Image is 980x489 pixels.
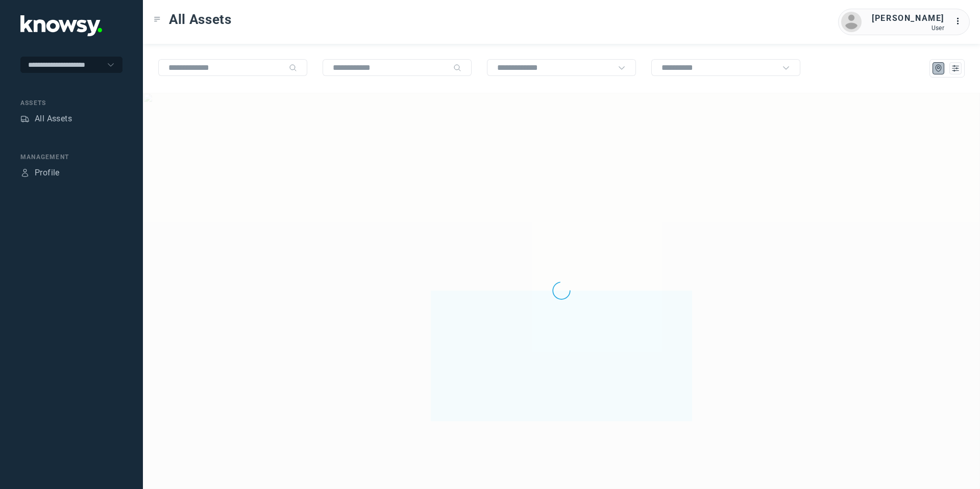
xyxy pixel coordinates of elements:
[955,17,965,25] tspan: ...
[289,64,297,72] div: Search
[35,113,72,125] div: All Assets
[954,15,967,28] div: :
[169,10,232,29] span: All Assets
[35,167,60,179] div: Profile
[453,64,461,72] div: Search
[20,15,102,36] img: Application Logo
[20,113,72,125] a: AssetsAll Assets
[154,16,161,23] div: Toggle Menu
[951,64,960,73] div: List
[934,64,943,73] div: Map
[20,167,60,179] a: ProfileProfile
[20,114,30,123] div: Assets
[872,12,944,24] div: [PERSON_NAME]
[841,12,862,32] img: avatar.png
[20,168,30,177] div: Profile
[872,24,944,32] div: User
[20,98,122,108] div: Assets
[20,152,122,162] div: Management
[954,15,967,29] div: :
